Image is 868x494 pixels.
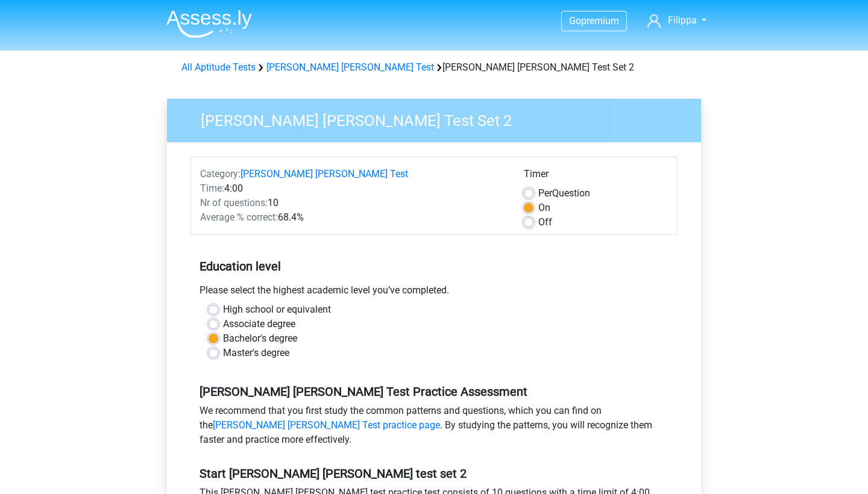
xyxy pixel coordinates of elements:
[200,211,278,223] span: Average % correct:
[538,187,552,199] span: Per
[186,107,692,130] h3: [PERSON_NAME] [PERSON_NAME] Test Set 2
[200,384,668,399] h5: [PERSON_NAME] [PERSON_NAME] Test Practice Assessment
[181,61,256,73] a: All Aptitude Tests
[569,15,581,27] span: Go
[191,210,515,225] div: 68.4%
[223,302,331,317] label: High school or equivalent
[643,13,711,28] a: Filippa
[200,197,268,208] span: Nr of questions:
[524,167,668,186] div: Timer
[190,283,678,302] div: Please select the highest academic level you’ve completed.
[581,15,619,27] span: premium
[266,61,434,73] a: [PERSON_NAME] [PERSON_NAME] Test
[223,317,295,331] label: Associate degree
[200,168,241,180] span: Category:
[191,181,515,196] div: 4:00
[200,183,224,194] span: Time:
[213,419,440,431] a: [PERSON_NAME] [PERSON_NAME] Test practice page
[177,60,691,75] div: [PERSON_NAME] [PERSON_NAME] Test Set 2
[223,346,289,360] label: Master's degree
[200,254,668,278] h5: Education level
[191,196,515,210] div: 10
[190,404,678,452] div: We recommend that you first study the common patterns and questions, which you can find on the . ...
[166,10,252,38] img: Assessly
[668,14,697,26] span: Filippa
[538,201,550,215] label: On
[538,215,552,230] label: Off
[562,13,626,29] a: Gopremium
[538,186,590,201] label: Question
[200,466,668,481] h5: Start [PERSON_NAME] [PERSON_NAME] test set 2
[223,331,297,346] label: Bachelor's degree
[241,168,408,180] a: [PERSON_NAME] [PERSON_NAME] Test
